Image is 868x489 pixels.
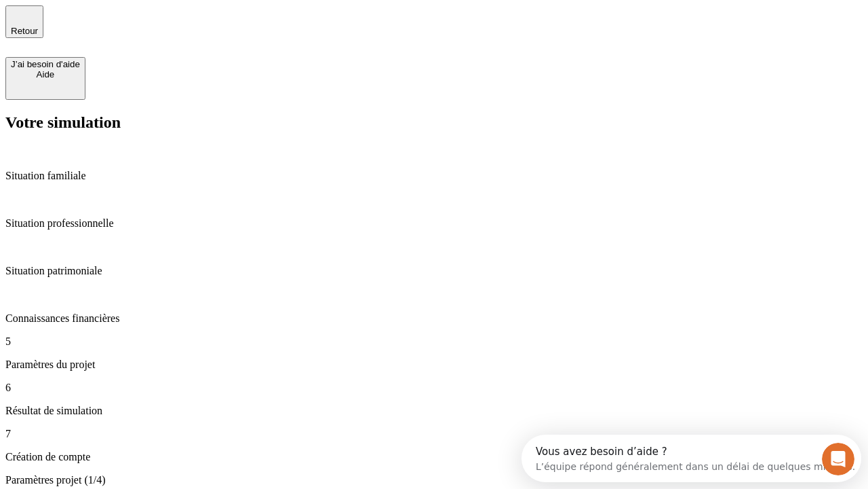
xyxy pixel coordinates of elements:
[5,405,863,417] p: Résultat de simulation
[5,382,863,394] p: 6
[5,451,863,463] p: Création de compte
[822,443,854,475] iframe: Intercom live chat
[14,12,334,22] div: Vous avez besoin d’aide ?
[5,312,863,325] p: Connaissances financières
[5,265,863,277] p: Situation patrimoniale
[5,359,863,371] p: Paramètres du projet
[5,217,863,230] p: Situation professionnelle
[14,22,334,37] div: L’équipe répond généralement dans un délai de quelques minutes.
[5,57,85,100] button: J’ai besoin d'aideAide
[5,336,863,348] p: 5
[5,5,43,38] button: Retour
[5,5,374,43] div: Ouvrir le Messenger Intercom
[11,26,38,36] span: Retour
[11,69,80,79] div: Aide
[11,59,80,69] div: J’ai besoin d'aide
[5,474,863,486] p: Paramètres projet (1/4)
[5,428,863,440] p: 7
[521,435,861,482] iframe: Intercom live chat discovery launcher
[5,170,863,182] p: Situation familiale
[5,113,863,132] h2: Votre simulation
